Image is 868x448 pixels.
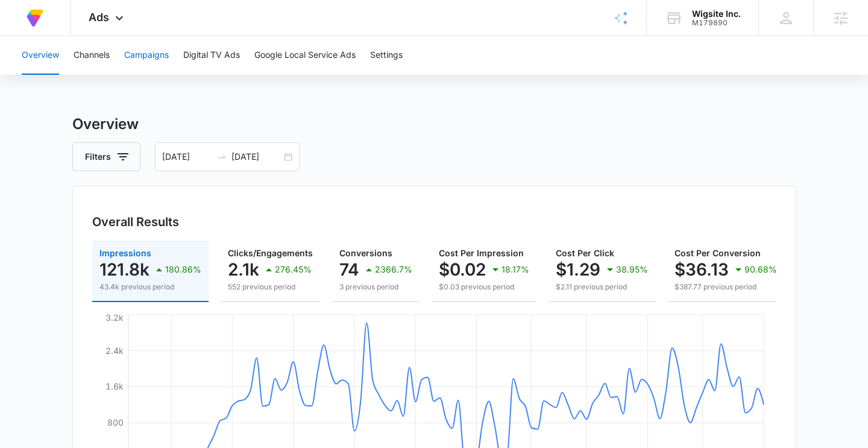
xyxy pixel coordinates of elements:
input: Start date [162,150,212,163]
tspan: 800 [107,417,124,427]
span: Clicks/Engagements [228,248,313,258]
span: Cost Per Impression [439,248,524,258]
h3: Overall Results [92,213,179,231]
tspan: 2.4k [105,345,124,356]
p: 276.45% [275,265,312,274]
tspan: 3.2k [105,312,124,323]
p: 38.95% [616,265,648,274]
tspan: 1.6k [105,381,124,391]
img: Volusion [24,7,46,29]
button: Channels [74,36,110,75]
span: Conversions [339,248,392,258]
input: End date [231,150,281,163]
span: Cost Per Click [556,248,614,258]
button: Settings [370,36,403,75]
span: Impressions [99,248,151,258]
span: Cost Per Conversion [675,248,761,258]
button: Filters [72,142,140,171]
span: Ads [89,11,109,24]
p: 74 [339,260,359,279]
p: 18.17% [502,265,529,274]
span: swap-right [217,152,227,162]
p: $1.29 [556,260,600,279]
div: account id [692,19,741,27]
button: Campaigns [124,36,169,75]
p: $0.03 previous period [439,282,529,292]
h3: Overview [72,113,796,135]
p: $2.11 previous period [556,282,648,292]
p: $387.77 previous period [675,282,777,292]
p: $0.02 [439,260,486,279]
p: $36.13 [675,260,729,279]
p: 43.4k previous period [99,282,201,292]
p: 180.86% [165,265,201,274]
p: 2.1k [228,260,259,279]
button: Google Local Service Ads [254,36,356,75]
button: Overview [22,36,59,75]
p: 3 previous period [339,282,412,292]
p: 552 previous period [228,282,313,292]
p: 121.8k [99,260,149,279]
div: account name [692,9,741,19]
span: to [217,152,227,162]
button: Digital TV Ads [183,36,240,75]
p: 90.68% [744,265,777,274]
p: 2366.7% [375,265,412,274]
